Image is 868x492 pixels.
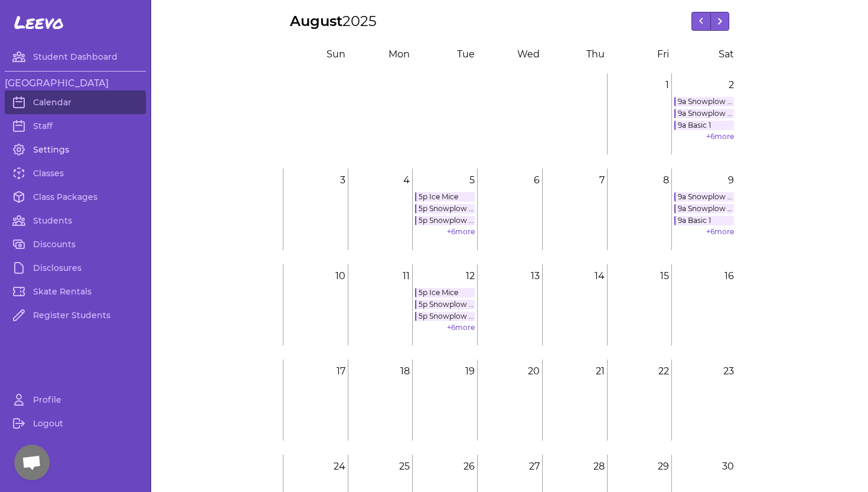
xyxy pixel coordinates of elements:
p: 11 [348,264,413,288]
p: 28 [543,455,607,478]
p: 18 [348,360,413,383]
div: T [415,47,475,61]
a: 9a Snowplow [PERSON_NAME] 3, 4 [674,109,734,118]
a: Open chat [14,445,50,480]
p: 8 [608,169,672,192]
span: hu [592,48,605,60]
a: 5p Snowplow [PERSON_NAME] 1, 2 [415,204,475,213]
div: W [479,47,540,61]
a: Staff [5,114,146,138]
p: 13 [478,264,542,288]
p: 22 [608,360,672,383]
a: +6more [447,323,475,332]
a: 9a Snowplow [PERSON_NAME] 1, 2 [674,192,734,202]
a: Settings [5,138,146,161]
p: 3 [283,169,348,192]
div: F [609,47,670,61]
p: 14 [543,264,607,288]
p: 23 [672,360,736,383]
p: 21 [543,360,607,383]
p: 4 [348,169,413,192]
a: 5p Snowplow [PERSON_NAME] 3, 4 [415,312,475,321]
span: Leevo [14,12,64,33]
div: S [285,47,345,61]
a: Discounts [5,232,146,256]
span: un [332,48,345,60]
a: 5p Snowplow [PERSON_NAME] 1, 2 [415,300,475,309]
a: Disclosures [5,256,146,280]
a: Students [5,209,146,232]
a: 9a Snowplow [PERSON_NAME] 1, 2 [674,97,734,106]
a: 5p Ice Mice [415,288,475,297]
a: Student Dashboard [5,45,146,69]
p: 2 [672,73,736,97]
a: Classes [5,161,146,185]
span: at [725,48,734,60]
a: Class Packages [5,185,146,209]
p: 16 [672,264,736,288]
a: 9a Basic 1 [674,216,734,225]
a: +6more [706,227,734,236]
p: 27 [478,455,542,478]
p: 15 [608,264,672,288]
span: ed [527,48,540,60]
a: +6more [447,227,475,236]
div: M [350,47,410,61]
p: 25 [348,455,413,478]
div: T [544,47,605,61]
p: 9 [672,169,736,192]
p: 19 [413,360,477,383]
a: 5p Ice Mice [415,192,475,202]
a: Logout [5,412,146,435]
a: Profile [5,388,146,412]
span: ri [663,48,669,60]
span: 2025 [342,12,377,30]
h3: [GEOGRAPHIC_DATA] [5,76,146,90]
p: 17 [283,360,348,383]
p: 12 [413,264,477,288]
span: August [290,12,342,30]
p: 7 [543,169,607,192]
p: 1 [608,73,672,97]
p: 20 [478,360,542,383]
span: on [397,48,410,60]
p: 10 [283,264,348,288]
p: 26 [413,455,477,478]
span: ue [462,48,475,60]
p: 6 [478,169,542,192]
a: +6more [706,132,734,141]
a: 9a Basic 1 [674,121,734,130]
a: 5p Snowplow [PERSON_NAME] 3, 4 [415,216,475,225]
p: 5 [413,169,477,192]
a: 9a Snowplow [PERSON_NAME] 3, 4 [674,204,734,213]
a: Skate Rentals [5,280,146,303]
a: Calendar [5,90,146,114]
a: Register Students [5,303,146,327]
div: S [674,47,734,61]
p: 24 [283,455,348,478]
p: 29 [608,455,672,478]
p: 30 [672,455,736,478]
